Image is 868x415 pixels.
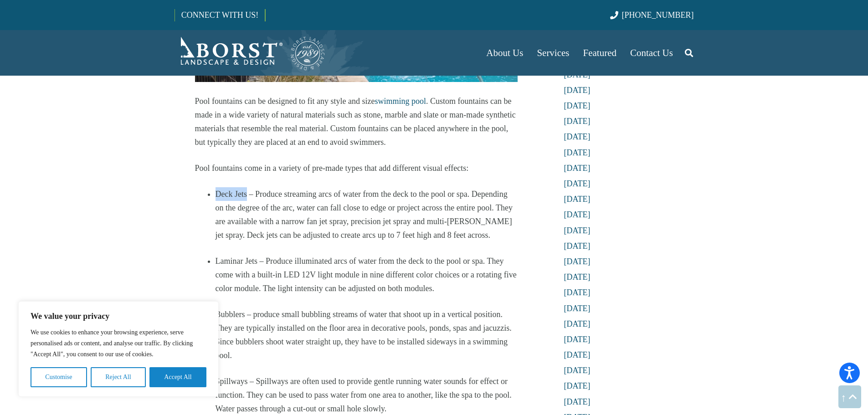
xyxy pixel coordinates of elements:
[216,307,518,362] li: Bubblers – produce small bubbling streams of water that shoot up in a vertical position. They are...
[564,288,591,297] a: [DATE]
[31,327,206,360] p: We use cookies to enhance your browsing experience, serve personalised ads or content, and analys...
[564,350,591,359] a: [DATE]
[537,47,569,58] span: Services
[149,367,206,387] button: Accept All
[564,195,591,204] a: [DATE]
[564,117,591,126] a: [DATE]
[622,10,694,20] span: [PHONE_NUMBER]
[680,41,698,64] a: Search
[564,366,591,375] a: [DATE]
[564,272,591,282] a: [DATE]
[375,97,426,106] a: swimming pool
[564,241,591,251] a: [DATE]
[583,47,616,58] span: Featured
[630,47,673,58] span: Contact Us
[195,94,518,149] p: Pool fountains can be designed to fit any style and size . Custom fountains can be made in a wide...
[530,30,576,76] a: Services
[564,335,591,344] a: [DATE]
[576,30,623,76] a: Featured
[479,30,530,76] a: About Us
[564,304,591,313] a: [DATE]
[838,385,861,408] a: Back to top
[216,254,518,295] li: Laminar Jets – Produce illuminated arcs of water from the deck to the pool or spa. They come with...
[564,101,591,110] a: [DATE]
[216,187,518,242] li: Deck Jets – Produce streaming arcs of water from the deck to the pool or spa. Depending on the de...
[486,47,523,58] span: About Us
[564,226,591,235] a: [DATE]
[564,70,591,79] a: [DATE]
[175,35,326,71] a: Borst-Logo
[564,148,591,157] a: [DATE]
[564,132,591,141] a: [DATE]
[564,86,591,95] a: [DATE]
[195,161,518,175] p: Pool fountains come in a variety of pre-made types that add different visual effects:
[31,367,87,387] button: Customise
[610,10,693,20] a: [PHONE_NUMBER]
[564,319,591,328] a: [DATE]
[18,301,219,397] div: We value your privacy
[623,30,680,76] a: Contact Us
[564,381,591,390] a: [DATE]
[564,397,591,406] a: [DATE]
[564,210,591,219] a: [DATE]
[564,164,591,173] a: [DATE]
[31,311,206,322] p: We value your privacy
[564,179,591,188] a: [DATE]
[91,367,146,387] button: Reject All
[564,257,591,266] a: [DATE]
[175,4,265,26] a: CONNECT WITH US!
